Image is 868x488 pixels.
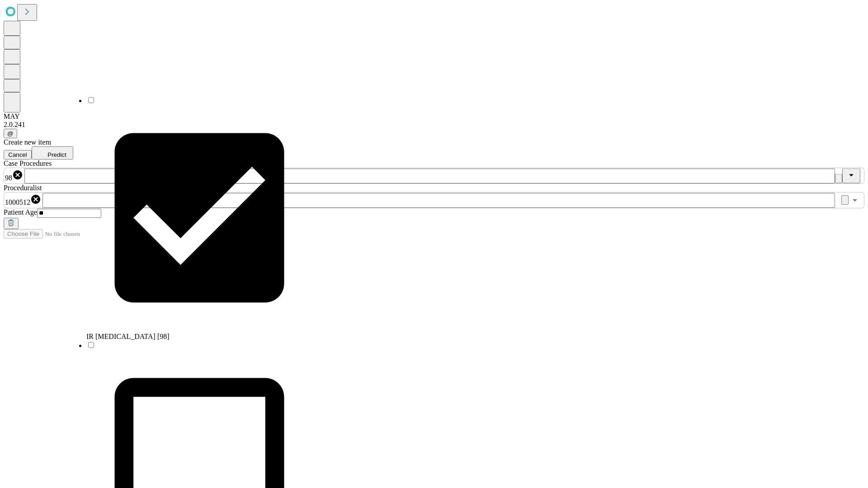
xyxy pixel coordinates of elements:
div: 2.0.241 [4,121,864,129]
span: Predict [47,151,66,158]
button: Open [849,194,861,206]
span: IR [MEDICAL_DATA] [98] [86,333,170,340]
button: Close [842,169,860,183]
span: 98 [5,174,12,182]
button: Clear [835,174,842,183]
button: Cancel [4,150,32,160]
button: Predict [32,146,73,160]
button: Clear [841,195,849,205]
span: Cancel [8,151,27,158]
span: Scheduled Procedure [4,160,52,167]
span: @ [7,130,14,137]
span: Patient Age [4,208,37,216]
div: 1000512 [5,194,41,206]
div: 98 [5,169,23,182]
span: Proceduralist [4,184,42,192]
button: @ [4,129,17,138]
div: MAY [4,113,864,121]
span: Create new item [4,138,51,146]
span: 1000512 [5,198,30,206]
